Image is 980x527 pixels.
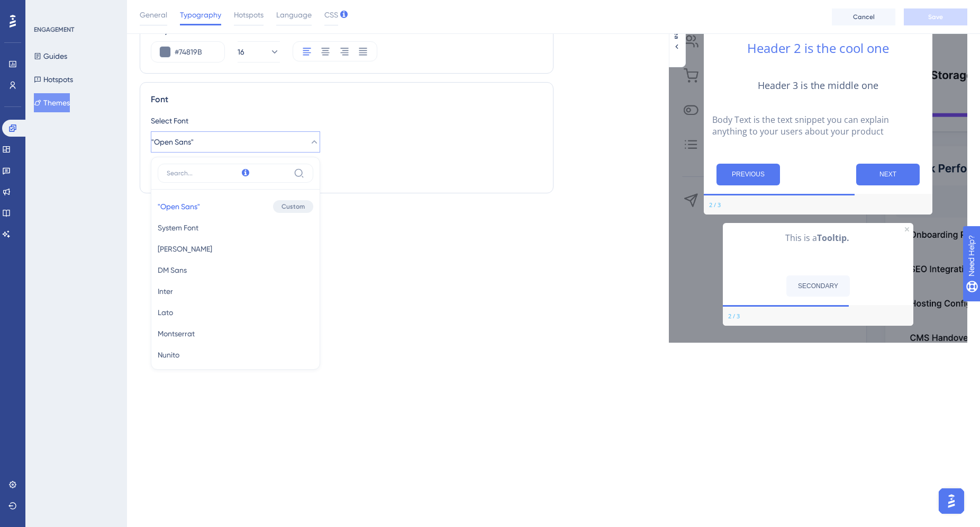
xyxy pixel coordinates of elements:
span: Cancel [853,13,875,21]
button: [PERSON_NAME] [158,238,313,260]
div: Footer [723,307,913,326]
p: Body Text is the text snippet you can explain anything to your users about your product [712,114,924,137]
span: Save [928,13,943,21]
h2: Header 2 is the cool one [712,39,924,57]
button: Themes [34,93,70,112]
button: SECONDARY [786,275,850,297]
div: Step 2 of 3 [728,312,740,320]
button: "Open Sans"Custom [158,196,313,217]
button: System Font [158,217,313,238]
button: DM Sans [158,260,313,281]
button: Nunito [158,344,313,365]
span: Montserrat [158,327,195,340]
button: Montserrat [158,323,313,344]
span: CSS [324,8,338,21]
span: Custom [282,202,305,211]
div: Footer [704,195,932,215]
span: Inter [158,285,173,298]
iframe: UserGuiding AI Assistant Launcher [936,485,967,517]
span: Lato [158,306,173,319]
div: Select Font [151,114,542,127]
button: Lato [158,302,313,323]
span: Language [276,8,312,21]
span: 16 [238,46,244,58]
input: Search... [167,169,289,177]
button: Hotspots [34,70,73,89]
p: This is a [731,231,905,245]
div: Font [151,93,542,106]
div: ENGAGEMENT [34,25,74,34]
button: Save [904,8,967,25]
button: Previous [716,164,780,185]
button: 16 [238,41,280,62]
button: "Open Sans" [151,131,320,153]
span: "Open Sans" [158,200,200,213]
span: "Open Sans" [151,136,194,148]
span: [PERSON_NAME] [158,243,212,255]
button: Guides [34,47,67,66]
span: General [140,8,167,21]
div: Step 2 of 3 [709,201,721,209]
div: Close Preview [905,227,909,231]
span: Hotspots [234,8,264,21]
span: Need Help? [25,3,66,15]
button: Next [856,164,920,185]
b: Tooltip. [817,232,849,244]
button: Cancel [832,8,895,25]
span: DM Sans [158,264,187,276]
h3: Header 3 is the middle one [712,79,924,92]
span: Nunito [158,349,179,361]
button: Inter [158,281,313,302]
span: Typography [180,8,221,21]
span: System Font [158,221,198,234]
